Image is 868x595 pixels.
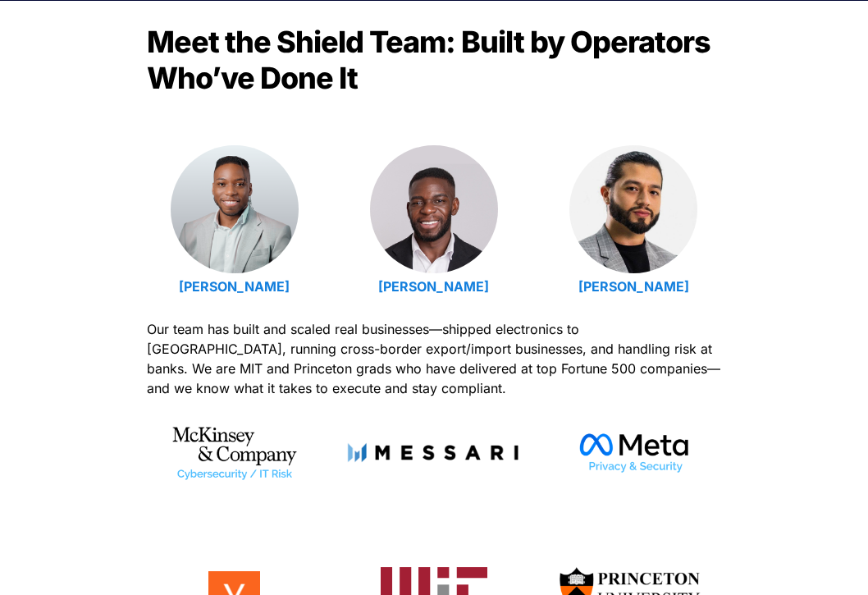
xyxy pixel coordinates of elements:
[378,278,489,295] a: [PERSON_NAME]
[147,321,724,396] span: Our team has built and scaled real businesses—shipped electronics to [GEOGRAPHIC_DATA], running c...
[179,278,290,295] a: [PERSON_NAME]
[147,24,716,96] span: Meet the Shield Team: Built by Operators Who’ve Done It
[578,278,689,295] a: [PERSON_NAME]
